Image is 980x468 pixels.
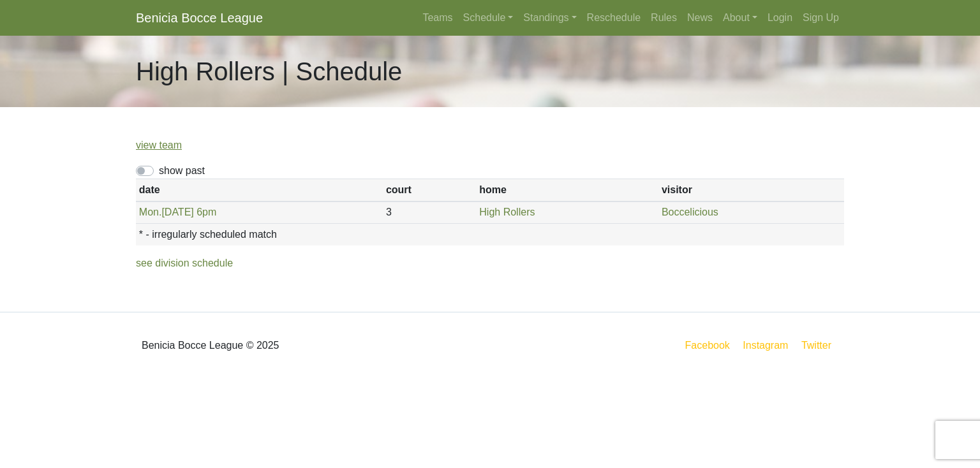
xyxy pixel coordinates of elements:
[479,207,535,217] a: High Rollers
[383,179,476,201] th: court
[799,337,842,353] a: Twitter
[740,337,791,353] a: Instagram
[798,5,844,31] a: Sign Up
[383,201,476,224] td: 3
[683,337,732,353] a: Facebook
[718,5,762,31] a: About
[136,140,182,150] a: view team
[658,179,844,201] th: visitor
[417,5,457,31] a: Teams
[646,5,682,31] a: Rules
[139,207,217,217] a: Mon.[DATE] 6pm
[477,179,659,201] th: home
[136,224,844,245] th: * - irregularly scheduled match
[136,5,263,31] a: Benicia Bocce League
[662,207,718,217] a: Boccelicious
[159,163,205,179] label: show past
[136,179,383,201] th: date
[682,5,718,31] a: News
[136,258,233,268] a: see division schedule
[762,5,798,31] a: Login
[126,323,490,369] div: Benicia Bocce League © 2025
[136,56,402,87] h1: High Rollers | Schedule
[458,5,519,31] a: Schedule
[139,207,162,217] span: Mon.
[582,5,646,31] a: Reschedule
[518,5,581,31] a: Standings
